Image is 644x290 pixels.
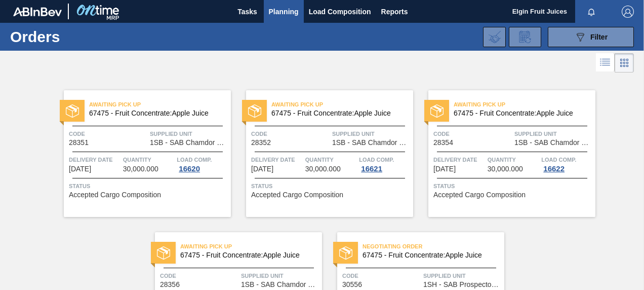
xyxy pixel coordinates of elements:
[251,181,411,191] span: Status
[49,90,231,217] a: statusAwaiting Pick Up67475 - Fruit Concentrate:Apple JuiceCode28351Supplied Unit1SB - SAB Chamdo...
[433,139,453,147] span: 28354
[271,99,413,110] span: Awaiting Pick Up
[363,251,496,259] span: 67475 - Fruit Concentrate:Apple Juice
[509,27,541,47] div: Order Review Request
[548,27,634,47] button: Filter
[150,129,228,139] span: Supplied Unit
[251,165,273,173] span: 06/18/2025
[332,129,411,139] span: Supplied Unit
[430,104,444,118] img: status
[248,104,261,118] img: status
[69,155,120,165] span: Delivery Date
[488,155,539,165] span: Quantity
[359,155,411,173] a: Load Comp.16621
[69,181,228,191] span: Status
[423,271,502,281] span: Supplied Unit
[123,155,175,165] span: Quantity
[332,139,411,147] span: 1SB - SAB Chamdor Brewery
[69,139,89,147] span: 28351
[69,129,147,139] span: Code
[251,139,271,147] span: 28352
[251,191,343,199] span: Accepted Cargo Composition
[180,251,314,259] span: 67475 - Fruit Concentrate:Apple Juice
[541,155,593,173] a: Load Comp.16622
[69,165,91,173] span: 06/11/2025
[454,99,595,110] span: Awaiting Pick Up
[269,6,299,18] span: Planning
[160,271,238,281] span: Code
[454,110,587,117] span: 67475 - Fruit Concentrate:Apple Juice
[342,271,421,281] span: Code
[615,53,634,72] div: Card Vision
[150,139,228,147] span: 1SB - SAB Chamdor Brewery
[69,191,161,199] span: Accepted Cargo Composition
[541,165,567,173] div: 16622
[309,6,371,18] span: Load Composition
[514,129,593,139] span: Supplied Unit
[241,271,319,281] span: Supplied Unit
[488,165,523,173] span: 30,000.000
[177,165,202,173] div: 16620
[381,6,408,18] span: Reports
[575,5,608,19] button: Notifications
[339,246,352,260] img: status
[251,155,303,165] span: Delivery Date
[13,7,62,16] img: TNhmsLtSVTkK8tSr43FrP2fwEKptu5GPRR3wAAAABJRU5ErkJggg==
[590,33,608,41] span: Filter
[177,155,212,165] span: Load Comp.
[433,155,485,165] span: Delivery Date
[236,6,259,18] span: Tasks
[433,165,456,173] span: 07/09/2025
[433,129,512,139] span: Code
[160,281,180,288] span: 28356
[251,129,330,139] span: Code
[89,110,223,117] span: 67475 - Fruit Concentrate:Apple Juice
[241,281,319,288] span: 1SB - SAB Chamdor Brewery
[89,99,231,110] span: Awaiting Pick Up
[363,241,504,251] span: Negotiating Order
[413,90,595,217] a: statusAwaiting Pick Up67475 - Fruit Concentrate:Apple JuiceCode28354Supplied Unit1SB - SAB Chamdo...
[305,155,357,165] span: Quantity
[10,31,150,43] h1: Orders
[541,155,576,165] span: Load Comp.
[157,246,170,260] img: status
[123,165,158,173] span: 30,000.000
[66,104,79,118] img: status
[596,53,615,72] div: List Vision
[423,281,502,288] span: 1SH - SAB Prospecton Brewery
[433,191,526,199] span: Accepted Cargo Composition
[177,155,228,173] a: Load Comp.16620
[359,155,394,165] span: Load Comp.
[359,165,384,173] div: 16621
[305,165,341,173] span: 30,000.000
[342,281,362,288] span: 30556
[180,241,322,251] span: Awaiting Pick Up
[231,90,413,217] a: statusAwaiting Pick Up67475 - Fruit Concentrate:Apple JuiceCode28352Supplied Unit1SB - SAB Chamdo...
[514,139,593,147] span: 1SB - SAB Chamdor Brewery
[622,6,634,18] img: Logout
[433,181,593,191] span: Status
[483,27,506,47] div: Import Order Negotiation
[271,110,405,117] span: 67475 - Fruit Concentrate:Apple Juice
